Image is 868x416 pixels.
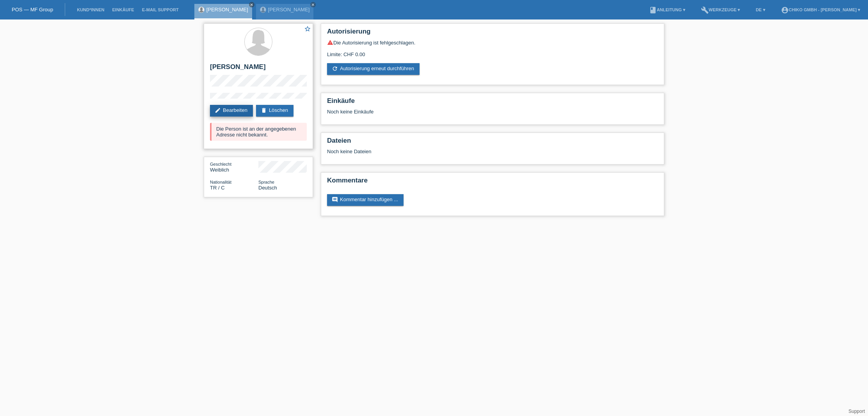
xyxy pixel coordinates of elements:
[210,63,307,75] h2: [PERSON_NAME]
[304,25,311,32] i: star_border
[848,409,865,414] a: Support
[752,7,769,12] a: DE ▾
[138,7,183,12] a: E-Mail Support
[210,105,253,117] a: editBearbeiten
[697,7,744,12] a: buildWerkzeuge ▾
[327,177,658,188] h2: Kommentare
[327,46,658,57] div: Limite: CHF 0.00
[249,2,254,7] a: close
[327,109,658,120] div: Noch keine Einkäufe
[304,25,311,34] a: star_border
[206,7,248,12] a: [PERSON_NAME]
[210,123,307,141] div: Die Person ist an der angegebenen Adresse nicht bekannt.
[327,137,658,149] h2: Dateien
[649,6,657,14] i: book
[256,105,293,117] a: deleteLöschen
[332,65,338,72] i: refresh
[645,7,689,12] a: bookAnleitung ▾
[258,180,274,184] span: Sprache
[777,7,864,12] a: account_circleChiko GmbH - [PERSON_NAME] ▾
[310,2,316,7] a: close
[327,63,420,75] a: refreshAutorisierung erneut durchführen
[781,6,789,14] i: account_circle
[701,6,709,14] i: build
[12,7,53,12] a: POS — MF Group
[327,97,658,109] h2: Einkäufe
[327,28,658,39] h2: Autorisierung
[258,185,277,191] span: Deutsch
[261,107,267,113] i: delete
[210,185,225,191] span: Türkei / C / 22.09.1990
[250,3,254,7] i: close
[108,7,138,12] a: Einkäufe
[210,162,231,166] span: Geschlecht
[327,194,404,206] a: commentKommentar hinzufügen ...
[210,180,231,184] span: Nationalität
[215,107,221,113] i: edit
[327,149,566,154] div: Noch keine Dateien
[210,161,258,173] div: Weiblich
[332,196,338,203] i: comment
[311,3,315,7] i: close
[268,7,310,12] a: [PERSON_NAME]
[327,39,658,46] div: Die Autorisierung ist fehlgeschlagen.
[327,39,333,46] i: warning
[73,7,108,12] a: Kund*innen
